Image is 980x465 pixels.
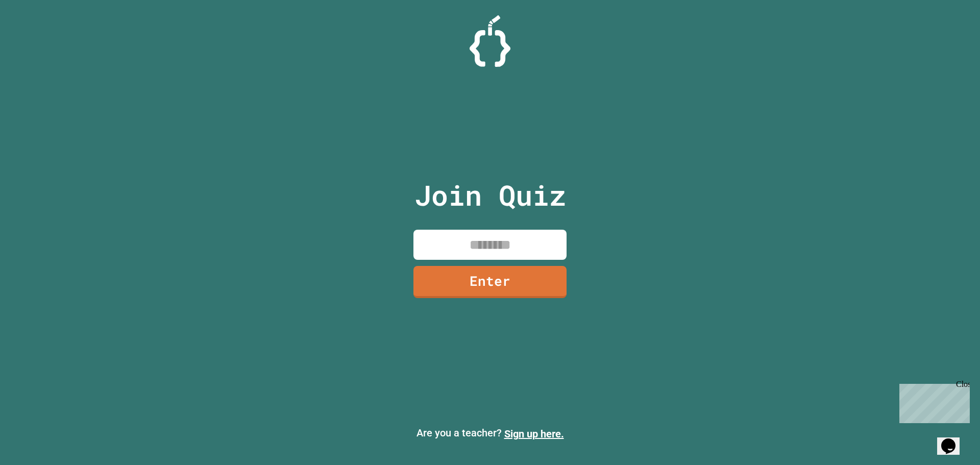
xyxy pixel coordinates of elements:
iframe: chat widget [895,380,970,423]
a: Sign up here. [504,428,564,440]
div: Chat with us now!Close [4,4,70,65]
iframe: chat widget [937,424,970,455]
p: Join Quiz [414,174,566,216]
p: Are you a teacher? [8,425,972,442]
a: Enter [413,266,567,298]
img: Logo.svg [470,15,510,67]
